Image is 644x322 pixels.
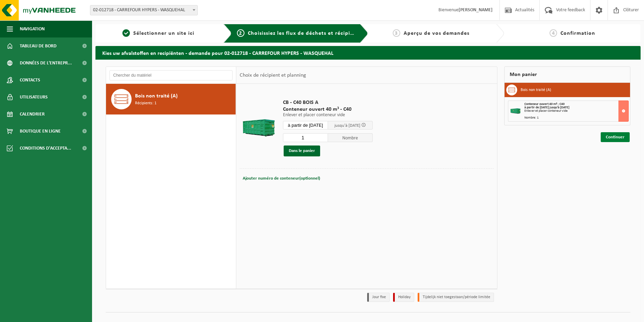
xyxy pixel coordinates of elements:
span: Confirmation [560,31,595,36]
span: 4 [550,29,557,37]
li: Tijdelijk niet toegestaan/période limitée [418,293,494,302]
span: Utilisateurs [20,89,48,106]
span: Conditions d'accepta... [20,140,71,157]
span: 1 [122,29,130,37]
span: Nombre [328,133,373,142]
strong: à partir de [DATE] jusqu'à [DATE] [524,106,569,109]
h3: Bois non traité (A) [521,85,551,95]
div: Nombre: 1 [524,116,628,120]
button: Ajouter numéro de conteneur(optionnel) [242,174,321,183]
span: Conteneur ouvert 40 m³ - C40 [283,106,373,113]
span: Données de l'entrepr... [20,55,72,72]
span: 2 [237,29,244,37]
span: Conteneur ouvert 40 m³ - C40 [524,102,565,106]
div: Choix de récipient et planning [236,67,310,84]
span: Ajouter numéro de conteneur(optionnel) [243,176,320,181]
input: Chercher du matériel [109,70,233,80]
span: Choisissiez les flux de déchets et récipients [248,31,361,36]
button: Dans le panier [284,145,320,156]
button: Bois non traité (A) Récipients: 1 [106,84,236,114]
span: Navigation [20,20,45,37]
span: Contacts [20,72,40,89]
h2: Kies uw afvalstoffen en recipiënten - demande pour 02-012718 - CARREFOUR HYPERS - WASQUEHAL [95,46,641,59]
span: Calendrier [20,106,45,123]
a: 1Sélectionner un site ici [99,29,218,37]
strong: [PERSON_NAME] [459,7,493,13]
span: Bois non traité (A) [135,92,178,100]
span: CB - C40 BOIS A [283,99,373,106]
p: Enlever et placer conteneur vide [283,113,373,118]
input: Sélectionnez date [283,121,328,129]
span: Tableau de bord [20,37,57,55]
span: Boutique en ligne [20,123,61,140]
li: Jour fixe [367,293,390,302]
span: 02-012718 - CARREFOUR HYPERS - WASQUEHAL [90,5,198,15]
span: 02-012718 - CARREFOUR HYPERS - WASQUEHAL [90,5,197,15]
span: jusqu'à [DATE] [334,123,360,128]
span: Aperçu de vos demandes [404,31,469,36]
span: Sélectionner un site ici [133,31,194,36]
a: Continuer [601,132,630,142]
span: 3 [393,29,400,37]
span: Récipients: 1 [135,100,156,107]
div: Enlever et placer conteneur vide [524,109,628,113]
div: Mon panier [504,66,630,83]
li: Holiday [393,293,414,302]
